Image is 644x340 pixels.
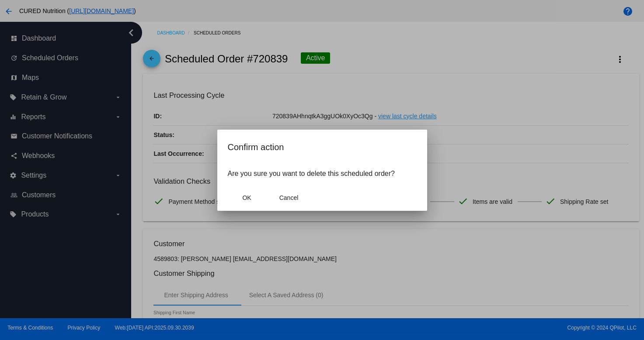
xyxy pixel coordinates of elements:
button: Close dialog [270,190,308,206]
span: Cancel [279,194,299,201]
span: OK [242,194,251,201]
p: Are you sure you want to delete this scheduled order? [228,170,417,178]
button: Close dialog [228,190,266,206]
h2: Confirm action [228,140,417,154]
